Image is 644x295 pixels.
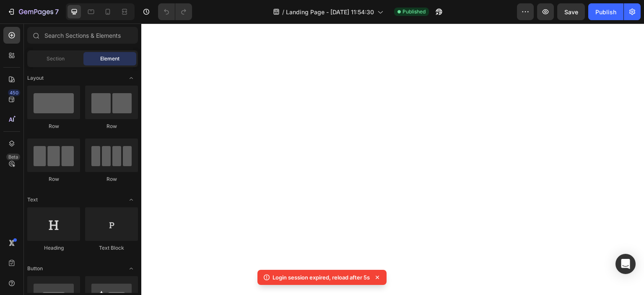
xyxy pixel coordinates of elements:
[27,123,80,130] div: Row
[27,175,80,183] div: Row
[273,273,370,282] p: Login session expired, reload after 5s
[27,27,138,44] input: Search Sections & Elements
[282,8,284,16] span: /
[125,262,138,275] span: Toggle open
[85,175,138,183] div: Row
[141,23,644,295] iframe: Design area
[125,71,138,85] span: Toggle open
[557,3,585,20] button: Save
[27,74,44,82] span: Layout
[286,8,374,16] span: Landing Page - [DATE] 11:54:30
[85,244,138,252] div: Text Block
[55,7,59,17] p: 7
[595,8,616,16] div: Publish
[588,3,623,20] button: Publish
[125,193,138,206] span: Toggle open
[100,55,119,63] span: Element
[402,8,426,16] span: Published
[47,55,65,63] span: Section
[3,3,62,20] button: 7
[8,89,20,96] div: 450
[27,196,38,204] span: Text
[615,254,636,274] div: Open Intercom Messenger
[6,154,20,160] div: Beta
[158,3,192,20] div: Undo/Redo
[27,265,43,272] span: Button
[85,123,138,130] div: Row
[564,8,578,16] span: Save
[27,244,80,252] div: Heading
